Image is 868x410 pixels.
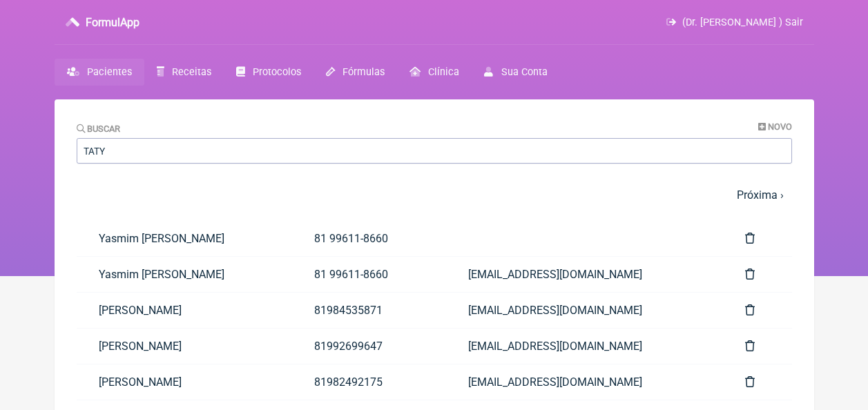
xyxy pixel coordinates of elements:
[292,364,446,400] a: 81982492175
[77,124,121,134] label: Buscar
[86,16,139,29] h3: FormulApp
[446,293,723,328] a: [EMAIL_ADDRESS][DOMAIN_NAME]
[55,59,144,86] a: Pacientes
[446,364,723,400] a: [EMAIL_ADDRESS][DOMAIN_NAME]
[144,59,224,86] a: Receitas
[446,329,723,364] a: [EMAIL_ADDRESS][DOMAIN_NAME]
[77,221,292,256] a: Yasmim [PERSON_NAME]
[224,59,314,86] a: Protocolos
[758,121,792,132] a: Novo
[77,138,792,164] input: Paciente
[292,293,446,328] a: 81984535871
[446,257,723,292] a: [EMAIL_ADDRESS][DOMAIN_NAME]
[253,66,301,78] span: Protocolos
[172,66,211,78] span: Receitas
[428,66,459,78] span: Clínica
[77,293,292,328] a: [PERSON_NAME]
[397,59,472,86] a: Clínica
[292,329,446,364] a: 81992699647
[77,364,292,400] a: [PERSON_NAME]
[292,221,446,256] a: 81 99611-8660
[768,121,792,132] span: Novo
[77,180,792,210] nav: pager
[682,17,803,28] span: (Dr. [PERSON_NAME] ) Sair
[87,66,132,78] span: Pacientes
[77,329,292,364] a: [PERSON_NAME]
[314,59,397,86] a: Fórmulas
[666,17,802,28] a: (Dr. [PERSON_NAME] ) Sair
[501,66,548,78] span: Sua Conta
[737,188,784,202] a: Próxima ›
[77,257,292,292] a: Yasmim [PERSON_NAME]
[343,66,385,78] span: Fórmulas
[472,59,559,86] a: Sua Conta
[292,257,446,292] a: 81 99611-8660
